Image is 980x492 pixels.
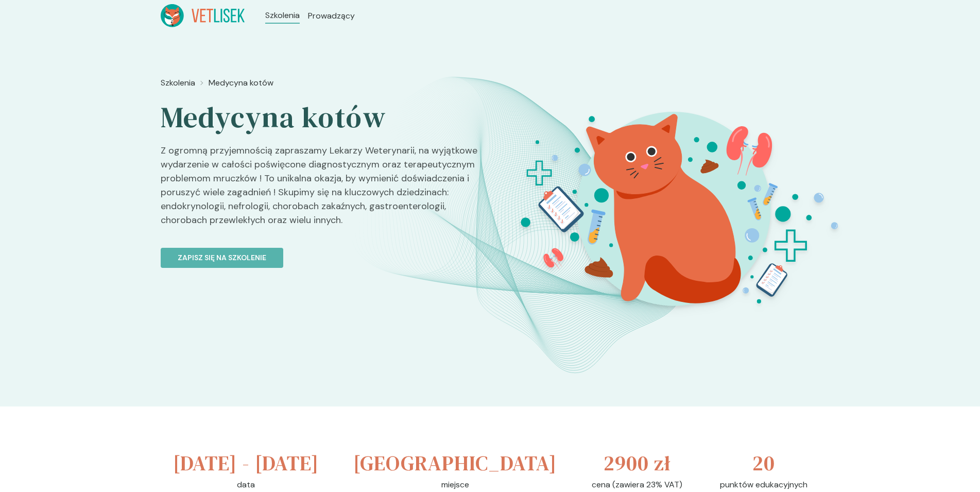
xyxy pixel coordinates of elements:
p: miejsce [441,479,469,491]
a: Szkolenia [265,9,300,22]
a: Zapisz się na szkolenie [161,235,482,268]
a: Prowadzący [308,10,355,22]
h3: [GEOGRAPHIC_DATA] [353,448,557,479]
p: cena (zawiera 23% VAT) [592,479,682,491]
p: data [237,479,255,491]
h2: Medycyna kotów [161,99,482,135]
p: punktów edukacyjnych [720,479,807,491]
p: Zapisz się na szkolenie [178,252,266,263]
h3: [DATE] - [DATE] [173,448,319,479]
img: aHfQYkMqNJQqH-e6_MedKot_BT.svg [489,73,854,347]
p: Z ogromną przyjemnością zapraszamy Lekarzy Weterynarii, na wyjątkowe wydarzenie w całości poświęc... [161,144,482,235]
a: Medycyna kotów [209,77,273,89]
button: Zapisz się na szkolenie [161,248,283,268]
a: Szkolenia [161,77,195,89]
